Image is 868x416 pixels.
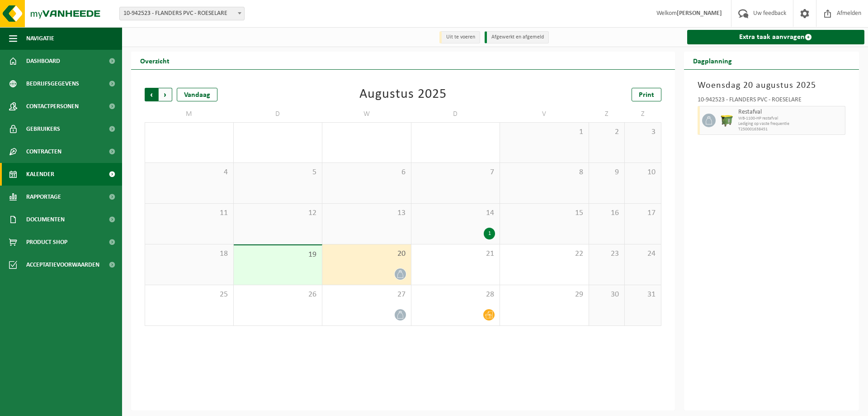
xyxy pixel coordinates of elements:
[327,290,406,300] span: 27
[684,52,741,69] h2: Dagplanning
[145,88,158,101] span: Vorige
[505,127,584,137] span: 1
[238,167,318,177] span: 5
[150,208,229,218] span: 11
[720,114,734,127] img: WB-1100-HPE-GN-50
[26,231,67,253] span: Product Shop
[625,106,661,122] td: Z
[629,290,656,300] span: 31
[589,106,625,122] td: Z
[150,290,229,300] span: 25
[629,167,656,177] span: 10
[416,290,495,300] span: 28
[327,167,406,177] span: 6
[738,109,843,116] span: Restafval
[238,208,318,218] span: 12
[238,290,318,300] span: 26
[629,249,656,259] span: 24
[629,127,656,137] span: 3
[234,106,323,122] td: D
[484,228,495,239] div: 1
[26,140,61,163] span: Contracten
[177,88,217,101] div: Vandaag
[145,106,234,122] td: M
[26,253,99,276] span: Acceptatievoorwaarden
[639,91,654,99] span: Print
[505,167,584,177] span: 8
[738,127,843,132] span: T250001638451
[26,208,65,231] span: Documenten
[26,50,60,72] span: Dashboard
[485,31,549,43] li: Afgewerkt en afgemeld
[698,79,846,92] h3: Woensdag 20 augustus 2025
[26,186,61,208] span: Rapportage
[738,121,843,127] span: Lediging op vaste frequentie
[26,163,54,186] span: Kalender
[238,250,318,260] span: 19
[119,7,245,20] span: 10-942523 - FLANDERS PVC - ROESELARE
[594,290,620,300] span: 30
[698,97,846,106] div: 10-942523 - FLANDERS PVC - ROESELARE
[327,208,406,218] span: 13
[677,10,722,17] strong: [PERSON_NAME]
[150,167,229,177] span: 4
[738,116,843,121] span: WB-1100-HP restafval
[411,106,500,122] td: D
[26,95,79,118] span: Contactpersonen
[505,208,584,218] span: 15
[131,52,179,69] h2: Overzicht
[594,127,620,137] span: 2
[416,208,495,218] span: 14
[359,88,447,101] div: Augustus 2025
[632,88,661,101] a: Print
[26,118,60,140] span: Gebruikers
[26,27,54,50] span: Navigatie
[120,7,244,20] span: 10-942523 - FLANDERS PVC - ROESELARE
[594,249,620,259] span: 23
[629,208,656,218] span: 17
[150,249,229,259] span: 18
[322,106,411,122] td: W
[505,290,584,300] span: 29
[439,31,480,43] li: Uit te voeren
[594,208,620,218] span: 16
[26,72,79,95] span: Bedrijfsgegevens
[416,167,495,177] span: 7
[594,167,620,177] span: 9
[505,249,584,259] span: 22
[416,249,495,259] span: 21
[159,88,172,101] span: Volgende
[327,249,406,259] span: 20
[500,106,589,122] td: V
[687,30,865,44] a: Extra taak aanvragen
